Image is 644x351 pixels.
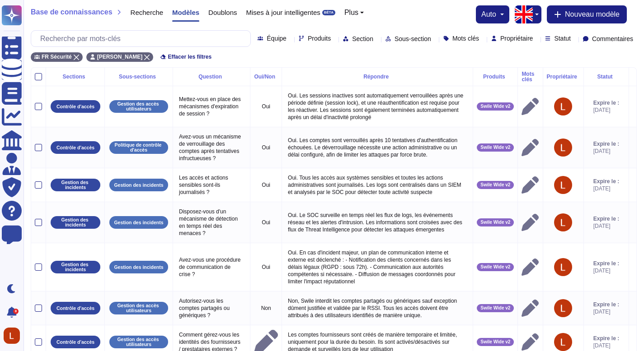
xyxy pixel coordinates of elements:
[208,9,237,16] font: Doublons
[592,35,633,42] font: Commentaires
[2,326,26,346] button: utilisateur
[547,74,577,80] font: Propriétaire
[593,335,619,342] font: Expire le :
[593,141,619,147] font: Expire le :
[56,145,94,150] font: Contrôle d'accès
[62,74,85,80] font: Sections
[97,54,143,60] font: [PERSON_NAME]
[261,305,271,311] font: Non
[480,182,510,187] font: Swile Wide v2
[395,35,431,42] font: Sous-section
[554,258,572,276] img: utilisateur
[554,97,572,115] img: utilisateur
[344,9,358,16] font: Plus
[554,213,572,231] img: utilisateur
[288,212,464,233] font: Oui. Le SOC surveille en temps réel les flux de logs, les événements réseau et les alertes d'intr...
[61,180,89,190] font: Gestion des incidents
[480,220,510,225] font: Swile Wide v2
[56,104,94,109] font: Contrôle d'accès
[593,100,619,106] font: Expire le :
[480,339,510,344] font: Swile Wide v2
[593,185,611,192] font: [DATE]
[56,305,94,311] font: Contrôle d'accès
[593,148,611,154] font: [DATE]
[480,145,510,150] font: Swile Wide v2
[4,328,20,344] img: utilisateur
[117,101,160,111] font: Gestion des accès utilisateurs
[179,134,243,162] font: Avez-vous un mécanisme de verrouillage des comptes après tentatives infructueuses ?
[597,74,612,80] font: Statut
[36,31,250,46] input: Recherche par mots-clés
[179,298,231,319] font: Autorisez-vous les comptes partagés ou génériques ?
[480,104,510,109] font: Swile Wide v2
[56,339,94,345] font: Contrôle d'accès
[172,9,199,16] font: Modèles
[262,182,270,188] font: Oui
[131,9,164,16] font: Recherche
[168,54,212,60] font: Effacer les filtres
[61,262,89,272] font: Gestion des incidents
[15,309,17,313] font: 8
[593,309,611,315] font: [DATE]
[288,92,465,120] font: Oui. Les sessions inactives sont automatiquement verrouillées après une période définie (session ...
[262,103,270,110] font: Oui
[515,5,533,23] img: en
[452,35,479,42] font: Mots clés
[114,182,163,188] font: Gestion des incidents
[288,137,459,158] font: Oui. Les comptes sont verrouillés après 10 tentatives d'authentification échouées. Le déverrouill...
[288,298,459,319] font: Non, Swile interdit les comptes partagés ou génériques sauf exception dûment justifiée et validée...
[593,223,611,229] font: [DATE]
[554,333,572,351] img: utilisateur
[554,139,572,157] img: utilisateur
[308,35,331,42] font: Produits
[480,305,510,310] font: Swile Wide v2
[593,301,619,308] font: Expire le :
[363,74,389,80] font: Répondre
[262,264,270,270] font: Oui
[480,264,510,269] font: Swile Wide v2
[254,74,275,80] font: Oui/Non
[288,175,463,195] font: Oui. Tous les accès aux systèmes sensibles et toutes les actions administratives sont journalisés...
[522,71,534,83] font: Mots clés
[352,35,373,42] font: Section
[267,35,287,42] font: Équipe
[593,107,611,113] font: [DATE]
[119,74,156,80] font: Sous-sections
[115,142,163,152] font: Politique de contrôle d'accès
[179,257,242,277] font: Avez-vous une procédure de communication de crise ?
[179,96,242,117] font: Mettez-vous en place des mécanismes d'expiration de session ?
[483,74,505,80] font: Produits
[114,264,163,270] font: Gestion des incidents
[547,5,627,23] button: Nouveau modèle
[554,35,571,42] font: Statut
[565,10,620,18] font: Nouveau modèle
[117,337,160,347] font: Gestion des accès utilisateurs
[554,176,572,194] img: utilisateur
[179,208,239,236] font: Disposez-vous d'un mécanisme de détection en temps réel des menaces ?
[198,74,222,80] font: Question
[593,178,619,185] font: Expire le :
[593,216,619,222] font: Expire le :
[262,219,270,226] font: Oui
[593,342,611,349] font: [DATE]
[500,35,533,42] font: Propriétaire
[288,249,457,285] font: Oui. En cas d'incident majeur, un plan de communication interne et externe est déclenché : - Noti...
[246,9,320,16] font: Mises à jour intelligentes
[61,217,89,227] font: Gestion des incidents
[593,268,611,274] font: [DATE]
[179,175,230,195] font: Les accès et actions sensibles sont-ils journalisés ?
[481,10,496,18] font: auto
[117,303,160,313] font: Gestion des accès utilisateurs
[344,9,364,16] button: Plus
[31,8,113,16] font: Base de connaissances
[262,144,270,151] font: Oui
[114,220,163,225] font: Gestion des incidents
[481,11,504,18] button: auto
[324,10,334,14] font: BÊTA
[554,299,572,317] img: utilisateur
[593,260,619,267] font: Expire le :
[42,54,72,60] font: FR Sécurité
